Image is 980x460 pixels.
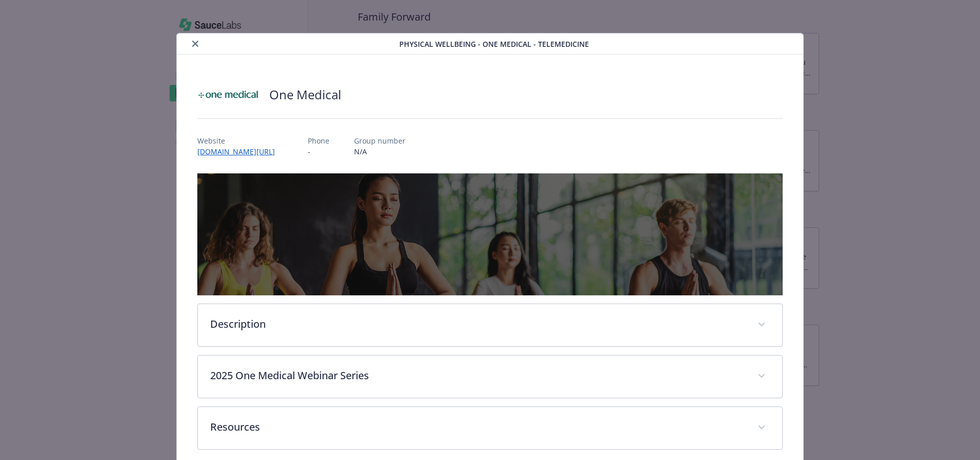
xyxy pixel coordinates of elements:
button: close [189,38,201,50]
div: Resources [198,407,782,449]
div: 2025 One Medical Webinar Series [198,356,782,398]
p: Group number [354,135,405,146]
p: Phone [308,135,329,146]
a: [DOMAIN_NAME][URL] [197,147,283,156]
span: Physical Wellbeing - One Medical - TeleMedicine [399,39,589,49]
p: Resources [210,419,745,435]
div: Description [198,304,782,346]
img: banner [197,173,782,295]
p: N/A [354,146,405,157]
h2: One Medical [269,86,341,103]
p: - [308,146,329,157]
p: Description [210,316,745,332]
p: 2025 One Medical Webinar Series [210,368,745,383]
p: Website [197,135,283,146]
img: One Medical [197,79,259,110]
